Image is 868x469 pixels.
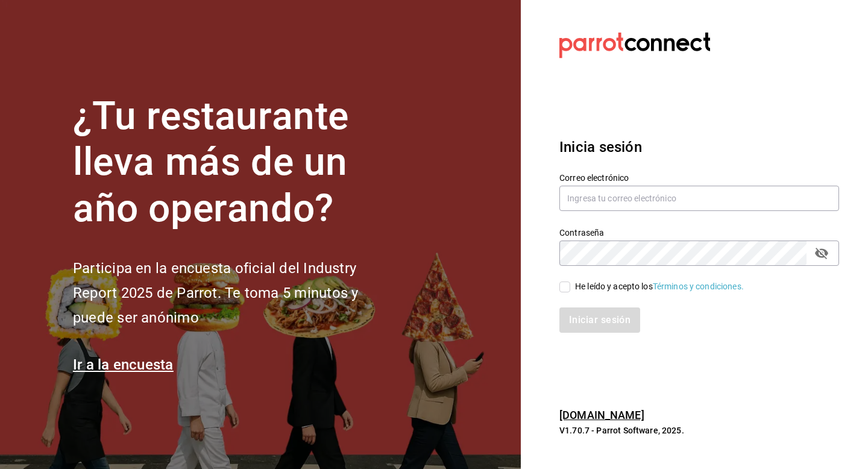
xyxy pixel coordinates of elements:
[73,256,398,330] h2: Participa en la encuesta oficial del Industry Report 2025 de Parrot. Te toma 5 minutos y puede se...
[559,228,839,236] label: Contraseña
[559,186,839,211] input: Ingresa tu correo electrónico
[811,243,832,263] button: passwordField
[653,282,744,291] a: Términos y condiciones.
[575,280,744,293] div: He leído y acepto los
[559,173,839,181] label: Correo electrónico
[559,424,839,436] p: V1.70.7 - Parrot Software, 2025.
[559,409,644,421] a: [DOMAIN_NAME]
[73,93,398,232] h1: ¿Tu restaurante lleva más de un año operando?
[559,136,839,158] h3: Inicia sesión
[73,356,174,373] a: Ir a la encuesta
